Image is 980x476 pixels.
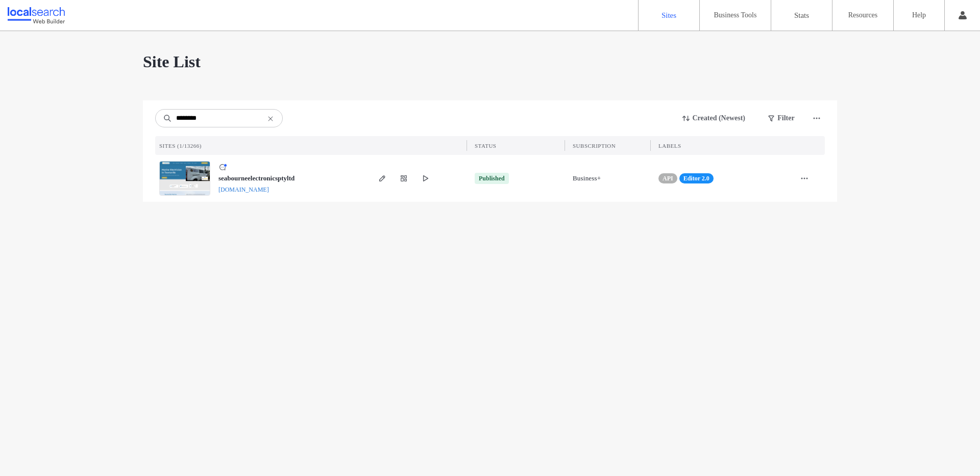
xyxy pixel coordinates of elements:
button: Filter [758,110,804,126]
span: SITES (1/13266) [159,143,202,149]
span: Business+ [573,173,601,183]
span: SUBSCRIPTION [573,143,616,149]
span: STATUS [475,143,496,149]
div: Published [479,174,505,183]
label: Business Tools [714,11,757,19]
span: LABELS [658,143,681,149]
span: API [663,174,673,183]
span: Site List [143,51,201,72]
button: Created (Newest) [674,110,754,126]
span: Editor 2.0 [683,174,709,183]
label: Sites [661,11,676,20]
label: Resources [848,11,878,19]
label: Help [912,11,926,19]
label: Stats [794,11,809,20]
a: seabourneelectronicsptyltd [218,174,295,182]
a: [DOMAIN_NAME] [218,186,269,193]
